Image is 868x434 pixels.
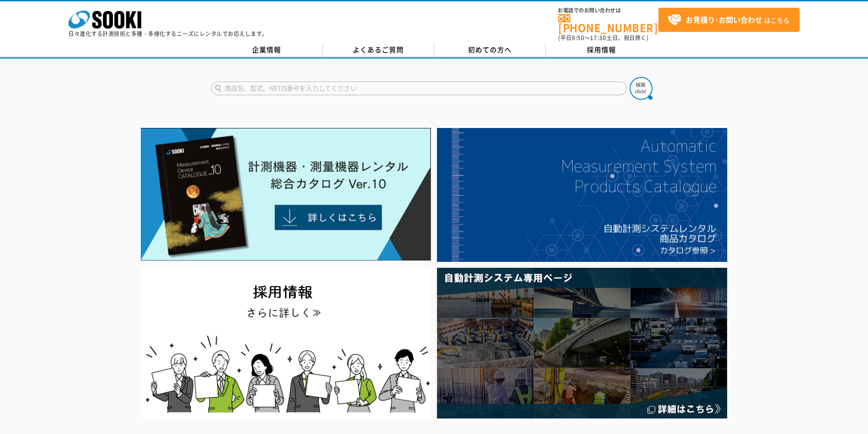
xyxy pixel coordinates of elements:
[437,128,727,262] img: 自動計測システムカタログ
[658,8,800,32] a: お見積り･お問い合わせはこちら
[686,14,762,25] strong: お見積り･お問い合わせ
[211,43,323,57] a: 企業情報
[630,77,652,100] img: btn_search.png
[468,45,512,55] span: 初めての方へ
[211,82,627,95] input: 商品名、型式、NETIS番号を入力してください
[572,34,585,42] span: 8:50
[558,34,648,42] span: (平日 ～ 土日、祝日除く)
[323,43,434,57] a: よくあるご質問
[558,14,658,33] a: [PHONE_NUMBER]
[668,13,790,27] span: はこちら
[68,31,268,36] p: 日々進化する計測技術と多種・多様化するニーズにレンタルでお応えします。
[546,43,657,57] a: 採用情報
[590,34,606,42] span: 17:30
[141,268,431,419] img: SOOKI recruit
[558,8,658,13] span: お電話でのお問い合わせは
[437,268,727,419] img: 自動計測システム専用ページ
[141,128,431,261] img: Catalog Ver10
[434,43,546,57] a: 初めての方へ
